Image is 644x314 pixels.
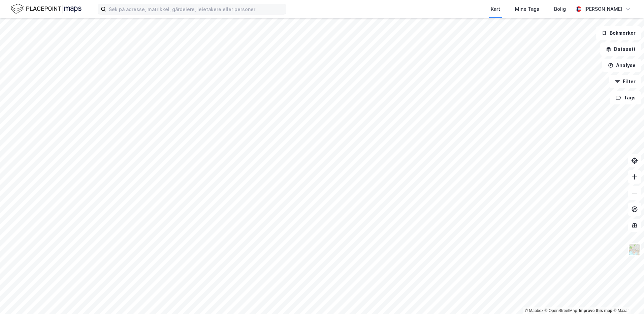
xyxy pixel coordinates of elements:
button: Datasett [600,42,641,56]
div: Bolig [554,5,566,13]
img: Z [628,243,641,256]
button: Tags [610,91,641,104]
a: OpenStreetMap [545,308,577,313]
a: Mapbox [525,308,543,313]
a: Improve this map [579,308,612,313]
input: Søk på adresse, matrikkel, gårdeiere, leietakere eller personer [106,4,286,14]
img: logo.f888ab2527a4732fd821a326f86c7f29.svg [11,3,82,15]
div: Kontrollprogram for chat [610,282,644,314]
button: Analyse [602,59,641,72]
iframe: Chat Widget [610,282,644,314]
button: Bokmerker [596,26,641,40]
div: [PERSON_NAME] [584,5,622,13]
div: Mine Tags [515,5,539,13]
button: Filter [609,75,641,88]
div: Kart [491,5,500,13]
